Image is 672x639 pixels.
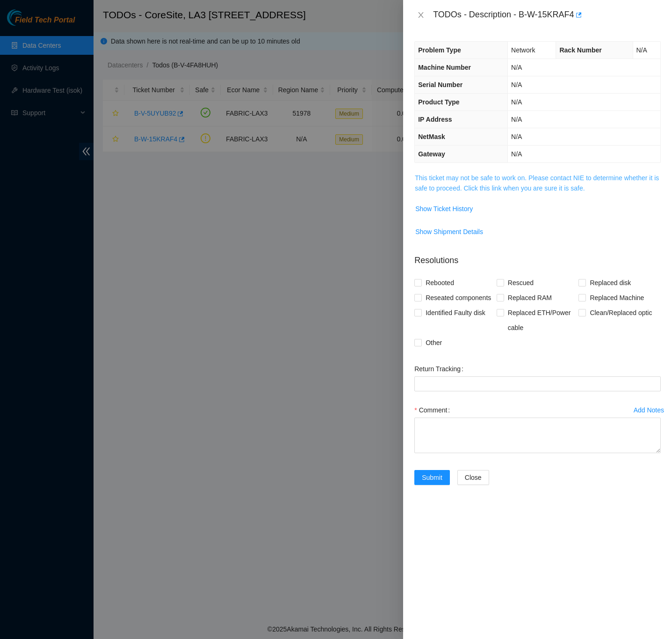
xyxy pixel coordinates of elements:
span: close [417,11,425,19]
span: Serial Number [418,81,462,88]
span: Rack Number [559,46,601,54]
span: Replaced RAM [504,290,556,305]
button: Close [414,11,427,20]
span: Submit [422,472,442,483]
a: This ticket may not be safe to work on. Please contact NIE to determine whether it is safe to pro... [415,174,659,192]
span: Other [422,335,446,350]
span: Product Type [418,98,459,106]
span: Identified Faulty disk [422,305,489,320]
span: Rebooted [422,275,458,290]
span: Clean/Replaced optic [586,305,656,320]
span: N/A [511,81,522,88]
span: Reseated components [422,290,495,305]
span: Problem Type [418,46,461,54]
span: N/A [511,64,522,71]
button: Close [457,470,489,485]
button: Show Shipment Details [415,224,484,239]
div: TODOs - Description - B-W-15KRAF4 [433,7,661,22]
input: Return Tracking [414,376,661,391]
span: Gateway [418,150,445,158]
span: NetMask [418,133,445,140]
button: Add Notes [633,403,665,418]
span: Replaced Machine [586,290,648,305]
button: Submit [414,470,450,485]
textarea: Comment [414,418,661,453]
span: Replaced disk [586,275,635,290]
span: IP Address [418,116,452,123]
span: Show Shipment Details [415,227,483,237]
div: Add Notes [634,407,664,413]
p: Resolutions [414,247,661,267]
span: N/A [636,46,647,54]
span: N/A [511,150,522,158]
span: Machine Number [418,64,471,71]
label: Comment [414,403,454,418]
button: Show Ticket History [415,201,473,216]
span: Show Ticket History [415,204,473,214]
span: N/A [511,116,522,123]
span: Network [511,46,535,54]
span: Rescued [504,275,537,290]
span: Close [465,472,482,483]
label: Return Tracking [414,361,467,376]
span: Replaced ETH/Power cable [504,305,579,335]
span: N/A [511,133,522,140]
span: N/A [511,98,522,106]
